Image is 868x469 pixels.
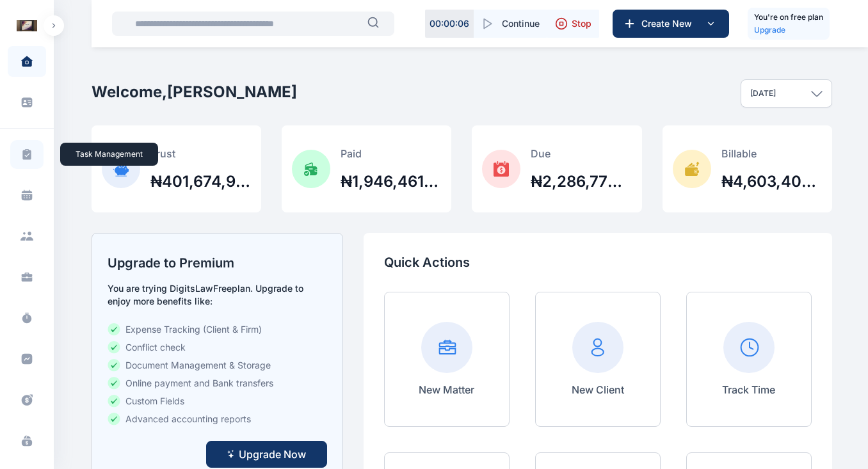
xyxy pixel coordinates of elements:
h5: You're on free plan [754,11,823,24]
p: [DATE] [750,88,776,99]
p: 00 : 00 : 06 [430,17,469,30]
h2: ₦1,946,461.98 [341,171,441,192]
span: Continue [502,17,540,30]
span: Document Management & Storage [125,359,271,372]
p: Due [531,146,631,161]
p: New Matter [419,382,474,397]
h2: ₦2,286,770.70 [531,171,631,192]
h2: ₦4,603,409.98 [721,171,822,192]
button: Upgrade Now [206,441,327,468]
p: Track Time [722,382,775,397]
p: You are trying DigitsLaw Free plan. Upgrade to enjoy more benefits like: [108,282,327,308]
p: Billable [721,146,822,161]
button: Continue [474,10,547,38]
button: Stop [547,10,599,38]
span: Stop [572,17,591,30]
h2: Upgrade to Premium [108,254,327,272]
span: Create New [636,17,703,30]
p: Trust [150,146,251,161]
span: Advanced accounting reports [125,413,251,425]
span: Expense Tracking (Client & Firm) [125,323,262,336]
p: New Client [572,382,624,397]
p: Paid [341,146,441,161]
p: Quick Actions [384,253,812,271]
button: Create New [613,10,729,38]
a: Upgrade [754,24,823,36]
span: Online payment and Bank transfers [125,377,273,390]
h2: ₦401,674,996.00 [150,171,251,192]
span: Custom Fields [125,395,184,408]
span: Upgrade Now [239,447,306,462]
span: Conflict check [125,341,186,354]
h2: Welcome, [PERSON_NAME] [92,82,297,102]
